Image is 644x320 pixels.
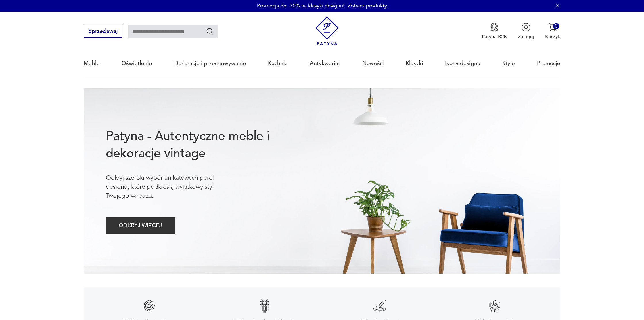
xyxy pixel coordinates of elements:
a: ODKRYJ WIĘCEJ [106,224,175,228]
button: Patyna B2B [482,23,507,40]
img: Znak gwarancji jakości [488,299,502,313]
img: Ikona koszyka [548,23,557,32]
a: Ikona medaluPatyna B2B [482,23,507,40]
img: Ikonka użytkownika [522,23,530,32]
a: Kuchnia [268,50,288,77]
img: Ikona medalu [490,23,499,32]
img: Patyna - sklep z meblami i dekoracjami vintage [313,16,342,46]
a: Dekoracje i przechowywanie [174,50,246,77]
h1: Patyna - Autentyczne meble i dekoracje vintage [106,128,292,162]
a: Oświetlenie [122,50,152,77]
a: Sprzedawaj [84,29,122,34]
p: Promocja do -30% na klasyki designu! [257,2,344,10]
button: Zaloguj [518,23,534,40]
p: Koszyk [545,33,560,40]
img: Znak gwarancji jakości [373,299,386,313]
a: Nowości [362,50,384,77]
p: Zaloguj [518,33,534,40]
button: Szukaj [206,27,214,35]
a: Promocje [537,50,560,77]
p: Patyna B2B [482,33,507,40]
a: Klasyki [406,50,423,77]
a: Meble [84,50,100,77]
p: Odkryj szeroki wybór unikatowych pereł designu, które podkreślą wyjątkowy styl Twojego wnętrza. [106,173,237,200]
div: 0 [553,23,559,29]
img: Znak gwarancji jakości [258,299,271,313]
button: Sprzedawaj [84,25,122,38]
button: ODKRYJ WIĘCEJ [106,217,175,234]
a: Ikony designu [445,50,480,77]
a: Zobacz produkty [348,2,387,10]
a: Antykwariat [310,50,340,77]
button: 0Koszyk [545,23,560,40]
img: Znak gwarancji jakości [142,299,156,313]
a: Style [502,50,515,77]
